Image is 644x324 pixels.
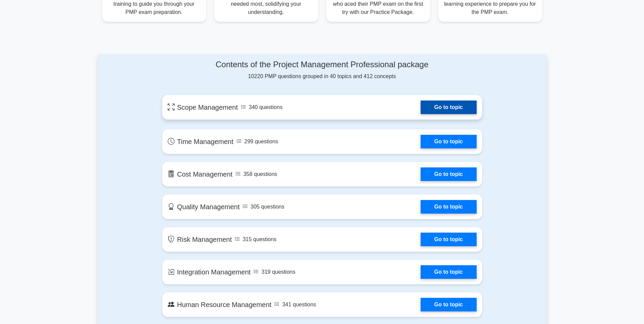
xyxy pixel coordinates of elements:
[421,135,476,148] a: Go to topic
[421,265,476,279] a: Go to topic
[421,200,476,214] a: Go to topic
[162,60,482,80] div: 10220 PMP questions grouped in 40 topics and 412 concepts
[421,298,476,311] a: Go to topic
[421,167,476,181] a: Go to topic
[421,101,476,114] a: Go to topic
[162,60,482,70] h4: Contents of the Project Management Professional package
[421,233,476,246] a: Go to topic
